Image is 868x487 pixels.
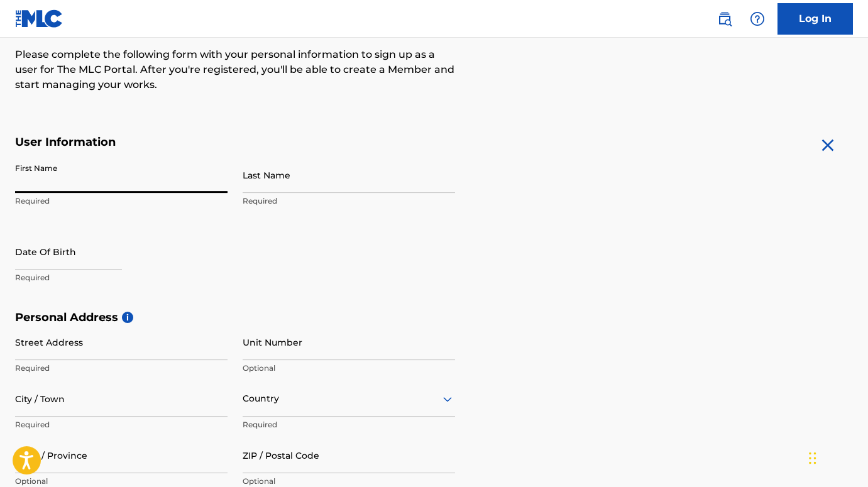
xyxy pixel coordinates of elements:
img: close [818,135,838,155]
a: Public Search [712,6,737,31]
div: Drag [809,439,816,477]
p: Required [15,419,228,430]
p: Optional [243,476,455,487]
h5: User Information [15,135,455,150]
a: Log In [777,3,853,35]
p: Optional [15,476,228,487]
p: Required [15,195,228,207]
span: i [122,312,133,323]
div: Help [745,6,770,31]
img: MLC Logo [15,9,63,28]
p: Required [243,195,455,207]
h5: Personal Address [15,310,853,325]
p: Required [243,419,455,430]
p: Optional [243,363,455,374]
img: help [750,11,765,26]
iframe: Chat Widget [805,427,868,487]
img: search [717,11,732,26]
p: Required [15,272,228,283]
p: Please complete the following form with your personal information to sign up as a user for The ML... [15,47,455,92]
p: Required [15,363,228,374]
